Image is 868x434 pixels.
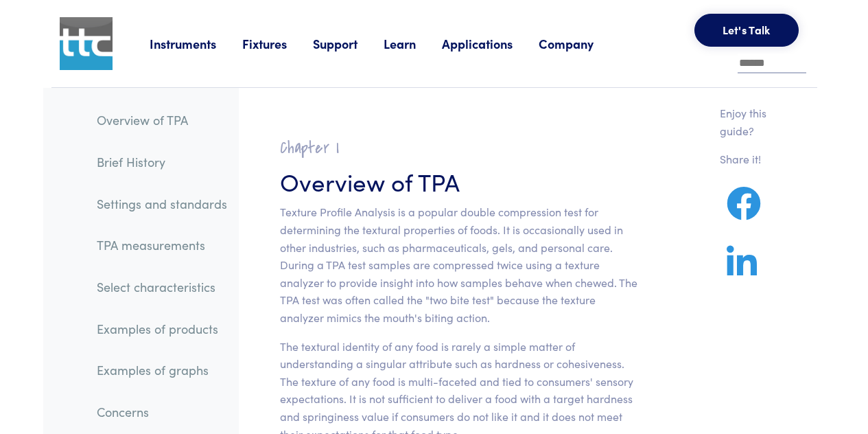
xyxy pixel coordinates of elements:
a: Concerns [86,396,238,428]
a: Examples of graphs [86,354,238,386]
p: Texture Profile Analysis is a popular double compression test for determining the textural proper... [280,203,637,326]
a: Overview of TPA [86,104,238,136]
a: Examples of products [86,313,238,345]
a: Support [313,35,384,52]
p: Enjoy this guide? [720,104,784,139]
a: Fixtures [242,35,313,52]
a: Share on LinkedIn [720,262,764,279]
a: Brief History [86,146,238,178]
p: Share it! [720,150,784,168]
a: Applications [442,35,539,52]
a: Settings and standards [86,188,238,220]
img: ttc_logo_1x1_v1.0.png [60,17,113,70]
a: Company [539,35,620,52]
a: TPA measurements [86,229,238,261]
h2: Chapter I [280,137,637,159]
a: Select characteristics [86,271,238,303]
button: Let's Talk [694,14,799,47]
h3: Overview of TPA [280,164,637,198]
a: Learn [384,35,442,52]
a: Instruments [150,35,242,52]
